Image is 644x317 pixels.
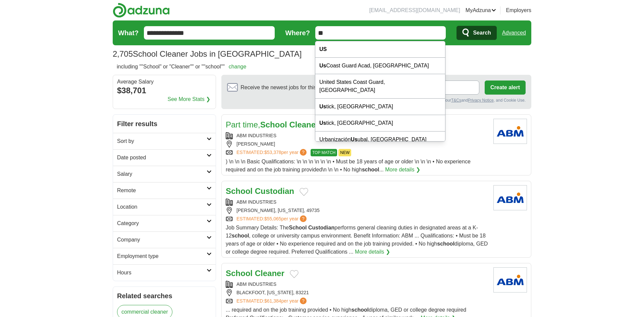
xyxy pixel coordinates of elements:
strong: Cleaner [255,269,284,278]
h2: Remote [117,187,207,195]
strong: Us [319,120,326,126]
img: ABM Industries logo [493,185,527,210]
strong: School [260,120,287,129]
a: Advanced [502,26,526,40]
a: change [229,64,247,69]
a: Company [113,231,216,248]
span: $61,384 [264,298,281,304]
strong: Us [351,137,357,142]
span: 2,705 [113,48,133,60]
a: More details ❯ [385,166,420,174]
span: ? [300,149,307,156]
div: tick, [GEOGRAPHIC_DATA] [315,115,445,131]
strong: Cleaner [289,120,319,129]
span: Job Summary Details: The performs general cleaning duties in designated areas at a K-12 , college... [226,225,488,255]
strong: Custodian [308,225,334,230]
strong: Us [319,63,326,68]
h2: including ""School" or "Cleaner"" or ""school"" [117,63,246,71]
div: Urbanización ubal, [GEOGRAPHIC_DATA] [315,131,445,148]
a: MyAdzuna [466,6,496,14]
h1: School Cleaner Jobs in [GEOGRAPHIC_DATA] [113,49,302,58]
div: Average Salary [117,79,212,85]
strong: US [319,46,327,52]
div: By creating an alert, you agree to our and , and Cookie Use. [227,97,526,103]
span: ? [300,215,307,222]
span: TOP MATCH [311,149,337,156]
a: Remote [113,182,216,199]
a: School Custodian [226,187,294,196]
a: Hours [113,264,216,281]
span: Receive the newest jobs for this search : [240,84,355,92]
span: NEW [338,149,351,156]
div: tick, [GEOGRAPHIC_DATA] [315,99,445,115]
a: Sort by [113,133,216,149]
strong: school [232,233,249,239]
button: Create alert [485,81,526,95]
h2: Date posted [117,154,207,162]
h2: Sort by [117,137,207,145]
strong: school [352,307,369,313]
a: See More Stats ❯ [168,95,211,103]
a: Category [113,215,216,231]
strong: School [289,225,307,230]
a: ABM INDUSTRIES [236,281,276,287]
img: ABM Industries logo [493,119,527,144]
h2: Related searches [117,291,212,301]
div: [PERSON_NAME] [226,141,488,148]
button: Add to favorite jobs [300,188,308,196]
strong: Us [319,104,326,109]
img: ABM Industries logo [493,267,527,293]
button: Add to favorite jobs [290,270,299,278]
strong: School [226,269,253,278]
div: $38,701 [117,85,212,97]
div: BLACKFOOT, [US_STATE], 83221 [226,289,488,296]
a: ESTIMATED:$61,384per year? [236,298,308,305]
a: ABM INDUSTRIES [236,133,276,138]
a: ABM INDUSTRIES [236,199,276,205]
a: Privacy Notice [468,98,494,103]
a: More details ❯ [355,248,390,256]
a: Salary [113,166,216,182]
span: ) \n \n \n Basic Qualifications: \n \n \n \n \n \n • Must be 18 years of age or older \n \n \n • ... [226,159,471,172]
li: [EMAIL_ADDRESS][DOMAIN_NAME] [369,6,460,14]
a: ESTIMATED:$55,065per year? [236,215,308,222]
div: United States Coast Guard, [GEOGRAPHIC_DATA] [315,74,445,99]
label: What? [118,28,139,38]
h2: Category [117,219,207,227]
div: Coast Guard Acad, [GEOGRAPHIC_DATA] [315,58,445,74]
a: Part time,School Cleaner [226,120,319,129]
span: $53,378 [264,150,281,155]
a: School Cleaner [226,269,284,278]
img: Adzuna logo [113,3,170,18]
h2: Company [117,236,207,244]
a: Date posted [113,149,216,166]
span: Search [473,26,491,40]
a: Employers [506,6,531,14]
a: Location [113,199,216,215]
h2: Filter results [113,115,216,133]
strong: school [362,167,379,172]
strong: School [226,187,253,196]
a: T&Cs [451,98,461,103]
h2: Location [117,203,207,211]
h2: Employment type [117,252,207,260]
span: ? [300,298,307,304]
strong: school [437,241,454,247]
h2: Salary [117,170,207,178]
a: ESTIMATED:$53,378per year? [236,149,308,156]
span: $55,065 [264,216,281,221]
label: Where? [285,28,310,38]
a: Employment type [113,248,216,264]
h2: Hours [117,269,207,277]
strong: Custodian [255,187,294,196]
button: Search [457,26,496,40]
div: [PERSON_NAME], [US_STATE], 49735 [226,207,488,214]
